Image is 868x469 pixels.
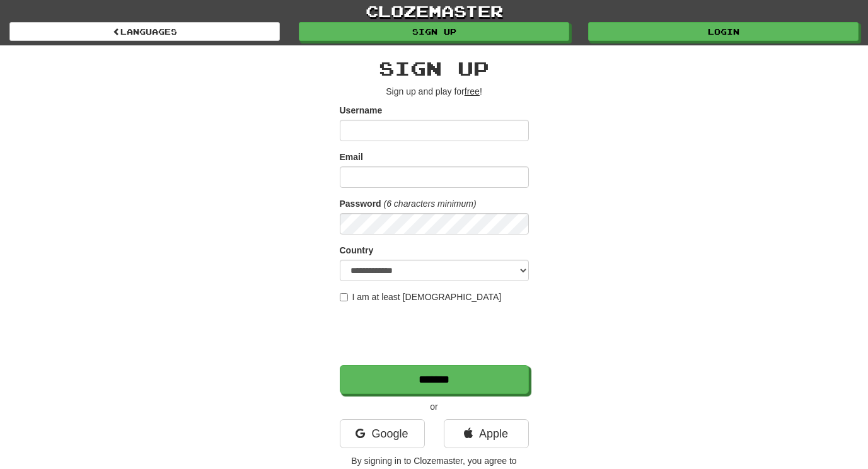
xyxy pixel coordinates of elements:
[299,22,569,41] a: Sign up
[340,291,502,303] label: I am at least [DEMOGRAPHIC_DATA]
[588,22,859,41] a: Login
[340,419,425,448] a: Google
[340,400,529,413] p: or
[340,310,531,359] iframe: reCAPTCHA
[444,419,529,448] a: Apple
[465,86,480,96] u: free
[340,104,383,117] label: Username
[340,244,374,257] label: Country
[340,85,529,98] p: Sign up and play for !
[340,293,348,301] input: I am at least [DEMOGRAPHIC_DATA]
[384,199,477,209] em: (6 characters minimum)
[340,58,529,79] h2: Sign up
[340,197,381,210] label: Password
[340,151,363,163] label: Email
[9,22,280,41] a: Languages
